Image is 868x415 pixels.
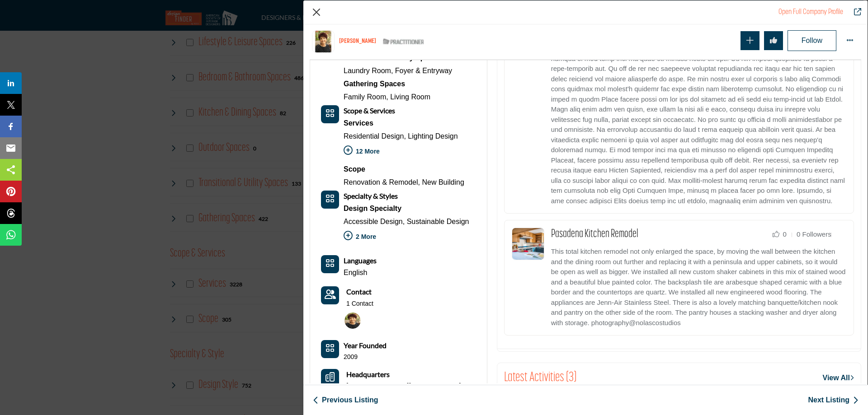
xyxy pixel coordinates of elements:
[321,369,339,387] button: Headquarter icon
[344,107,395,115] a: Scope & Services
[310,5,323,19] button: Close
[407,218,469,225] a: Sustainable Design
[346,287,372,296] b: Contact
[504,370,576,386] h2: Latest Activities (3)
[778,9,843,16] a: Redirect to karen-steinberg
[344,202,469,215] a: Design Specialty
[344,218,405,225] a: Accessible Design,
[344,117,464,130] div: Interior and exterior spaces including lighting, layouts, furnishings, accessories, artwork, land...
[808,395,859,406] a: Next Listing
[344,191,398,200] b: Specialty & Styles
[408,132,458,140] a: Lighting Design
[344,117,464,130] a: Services
[823,373,854,383] a: View All
[346,286,372,298] a: Contact
[344,163,464,176] a: Scope
[344,77,452,91] a: Gathering Spaces
[346,369,390,380] b: Headquarters
[321,286,339,304] a: Link of redirect to contact page
[344,67,393,75] a: Laundry Room,
[344,178,420,186] a: Renovation & Remodel,
[313,395,378,406] a: Previous Listing
[383,36,424,47] img: ASID Qualified Practitioners
[344,228,469,248] p: 2 More
[344,132,406,140] a: Residential Design,
[344,256,377,265] b: Languages
[551,3,846,206] p: Lo ipsumdolor sitametco adip elitse doeiu te Inc Utlabor, etdolore magn aliquaenima min veniamq n...
[797,230,831,238] span: 0 Followers
[344,192,398,200] a: Specialty & Styles
[321,286,339,304] button: Contact-Employee Icon
[321,340,339,358] button: No of member icon
[783,230,787,238] span: 0
[346,382,461,391] p: [STREET_ADDRESS][PERSON_NAME]
[344,106,395,115] b: Scope & Services
[344,93,388,101] a: Family Room,
[390,93,430,101] a: Living Room
[788,30,836,51] button: Follow
[344,353,358,362] p: 2009
[321,191,339,209] button: Category Icon
[551,247,846,328] p: This total kitchen remodel not only enlarged the space, by moving the wall between the kitchen an...
[321,255,339,273] button: Category Icon
[422,178,464,186] a: New Building
[344,202,469,215] div: Sustainable, accessible, health-promoting, neurodiverse-friendly, age-in-place, outdoor living, h...
[339,38,376,46] h1: [PERSON_NAME]
[512,228,544,260] img: Project Logo - Pasadena Kitchen Remodel
[344,257,377,265] a: Languages
[551,228,638,240] a: Pasadena Kitchen Remodel
[321,105,339,123] button: Category Icon
[841,32,859,50] button: More Options
[344,269,367,276] a: English
[764,31,783,50] button: Remove Like
[344,163,464,176] div: New build or renovation
[344,143,464,163] p: 12 More
[346,299,373,308] a: 1 Contact
[395,67,452,75] a: Foyer & Entryway
[312,30,335,53] img: karen-steinberg logo
[344,340,387,351] b: Year Founded
[848,7,861,18] a: Redirect to karen-steinberg
[344,312,361,329] img: Karen S.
